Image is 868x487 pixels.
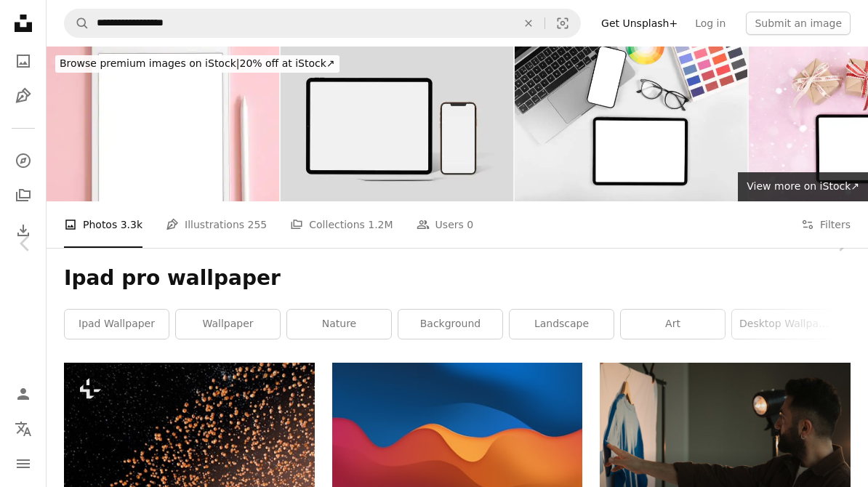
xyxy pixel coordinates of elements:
span: 255 [248,217,268,233]
a: nature [287,310,391,339]
a: ipad wallpaper [65,310,169,339]
a: Log in [686,12,734,35]
img: iPad pro tablet with white screen with pen on pink color background flowers. Office design woman ... [47,47,279,201]
a: a blue and orange background with wavy shapes [332,440,583,453]
a: landscape [510,310,614,339]
form: Find visuals sitewide [64,9,581,38]
button: Search Unsplash [65,9,89,37]
a: Illustrations 255 [166,201,267,248]
a: Collections 1.2M [290,201,393,248]
img: iPad Pro, iPhone 12 Digital Device Screen Mockups Template For presentation branding, corporate i... [281,47,513,201]
span: View more on iStock ↗ [747,180,859,192]
span: 20% off at iStock ↗ [60,57,335,69]
a: Log in / Sign up [9,379,38,408]
a: background [398,310,502,339]
a: View more on iStock↗ [738,172,868,201]
a: Photos [9,47,38,76]
button: Menu [9,449,38,478]
a: Browse premium images on iStock|20% off at iStock↗ [47,47,348,81]
span: 0 [467,217,473,233]
a: Get Unsplash+ [592,12,686,35]
button: Clear [513,9,544,37]
h1: Ipad pro wallpaper [64,265,851,291]
a: desktop wallpaper [732,310,836,339]
img: iPad pro with white screen on white color background. Flatlay. Office background [515,47,747,201]
button: Visual search [545,9,580,37]
span: 1.2M [368,217,393,233]
a: art [621,310,725,339]
button: Submit an image [746,12,851,35]
a: wallpaper [176,310,280,339]
button: Filters [801,201,851,248]
a: Illustrations [9,81,38,110]
button: Language [9,414,38,443]
span: Browse premium images on iStock | [60,57,239,69]
a: Explore [9,146,38,175]
a: Users 0 [417,201,474,248]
